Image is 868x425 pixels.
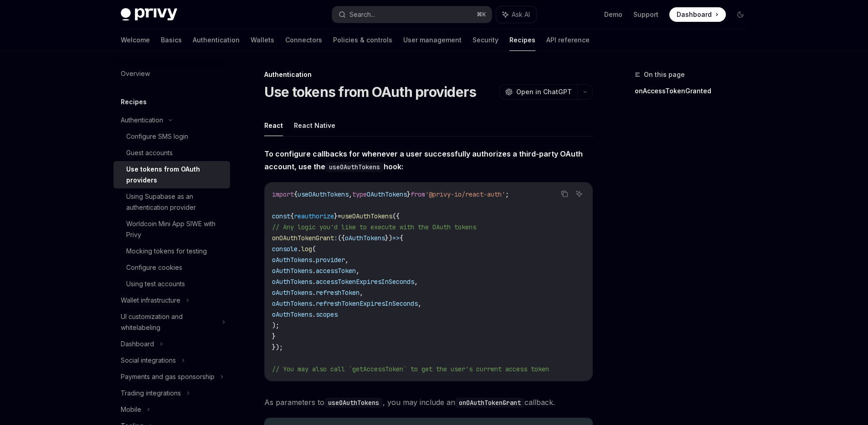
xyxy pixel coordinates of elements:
button: React [264,115,283,136]
a: Mocking tokens for testing [113,243,230,259]
span: console [272,245,298,253]
span: . [312,267,316,275]
div: UI customization and whitelabeling [121,311,216,333]
span: refreshTokenExpiresInSeconds [316,299,418,308]
span: . [312,310,316,319]
a: Configure SMS login [113,128,230,145]
span: ⌘ K [477,11,486,18]
div: Using test accounts [126,278,185,289]
span: oAuthTokens [345,234,385,242]
span: useOAuthTokens [341,212,392,220]
span: , [345,256,349,264]
span: provider [316,256,345,264]
span: . [312,299,316,308]
span: On this page [644,69,685,80]
span: . [298,245,301,253]
div: Mocking tokens for testing [126,246,207,257]
span: ); [272,321,279,329]
code: useOAuthTokens [324,398,383,408]
div: Wallet infrastructure [121,295,180,306]
span: oAuthTokens [272,267,312,275]
span: . [312,288,316,297]
span: ({ [392,212,400,220]
button: Ask AI [496,6,536,23]
span: As parameters to , you may include an callback. [264,396,593,409]
span: . [312,256,316,264]
a: Use tokens from OAuth providers [113,161,230,188]
span: Dashboard [677,10,712,19]
span: accessTokenExpiresInSeconds [316,278,414,286]
span: oAuthTokens [272,310,312,319]
span: oAuthTokens [272,299,312,308]
span: } [334,212,338,220]
div: Trading integrations [121,388,181,399]
span: const [272,212,290,220]
span: => [392,234,400,242]
span: onOAuthTokenGrant [272,234,334,242]
h1: Use tokens from OAuth providers [264,84,477,100]
div: Worldcoin Mini App SIWE with Privy [126,218,225,240]
div: Use tokens from OAuth providers [126,164,225,186]
span: type [352,190,367,198]
span: oAuthTokens [272,288,312,297]
span: OAuthTokens [367,190,407,198]
h5: Recipes [121,96,147,107]
a: Wallets [251,29,274,51]
a: Using test accounts [113,276,230,292]
span: Ask AI [512,10,530,19]
a: Guest accounts [113,145,230,161]
a: API reference [546,29,590,51]
span: : [334,234,338,242]
div: Search... [349,9,375,20]
a: Connectors [285,29,322,51]
a: Authentication [193,29,240,51]
span: ; [505,190,509,198]
div: Overview [121,68,150,79]
div: Guest accounts [126,147,173,158]
span: } [272,332,276,340]
span: , [414,278,418,286]
span: . [312,278,316,286]
div: Dashboard [121,339,154,349]
span: , [360,288,363,297]
span: }) [385,234,392,242]
span: reauthorize [294,212,334,220]
a: Demo [604,10,622,19]
a: Welcome [121,29,150,51]
div: Configure cookies [126,262,182,273]
a: onAccessTokenGranted [635,84,755,98]
a: User management [403,29,462,51]
button: Search...⌘K [332,6,492,23]
span: '@privy-io/react-auth' [425,190,505,198]
span: import [272,190,294,198]
a: Configure cookies [113,259,230,276]
span: // Any logic you'd like to execute with the OAuth tokens [272,223,476,231]
span: , [418,299,421,308]
span: ( [312,245,316,253]
button: Ask AI [573,188,585,200]
button: Copy the contents from the code block [559,188,570,200]
span: accessToken [316,267,356,275]
span: oAuthTokens [272,256,312,264]
img: dark logo [121,8,177,21]
div: Payments and gas sponsorship [121,371,215,382]
a: Using Supabase as an authentication provider [113,188,230,216]
div: Authentication [264,70,593,79]
div: Authentication [121,115,163,126]
span: } [407,190,411,198]
span: { [400,234,403,242]
button: React Native [294,115,335,136]
code: onOAuthTokenGrant [455,398,524,408]
div: Social integrations [121,355,176,366]
button: Toggle dark mode [733,7,748,22]
span: { [290,212,294,220]
code: useOAuthTokens [325,162,384,172]
span: }); [272,343,283,351]
a: Policies & controls [333,29,392,51]
a: Worldcoin Mini App SIWE with Privy [113,216,230,243]
span: , [349,190,352,198]
a: Security [473,29,498,51]
span: scopes [316,310,338,319]
span: ({ [338,234,345,242]
span: oAuthTokens [272,278,312,286]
